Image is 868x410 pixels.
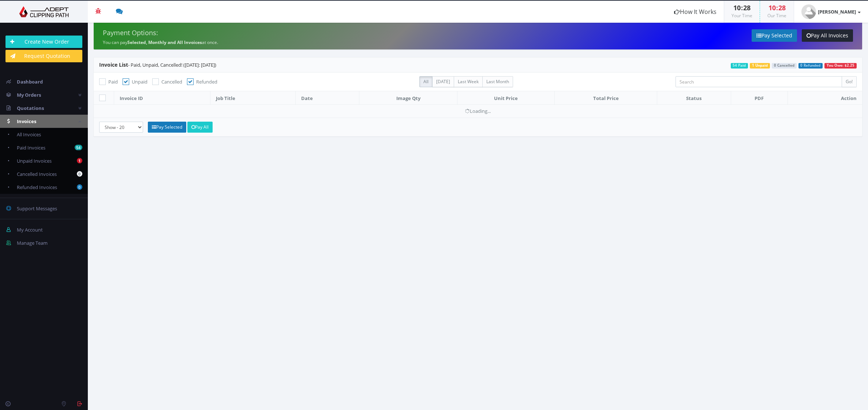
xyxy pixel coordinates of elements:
[295,91,359,105] th: Date
[148,122,186,133] a: Pay Selected
[114,91,210,105] th: Invoice ID
[77,184,82,190] b: 0
[77,171,82,177] b: 0
[5,6,82,17] img: Adept Graphics
[733,3,741,12] span: 10
[17,105,44,111] span: Quotations
[794,1,868,23] a: [PERSON_NAME]
[768,3,776,12] span: 10
[482,76,513,87] label: Last Month
[132,78,147,85] span: Unpaid
[776,3,778,12] span: :
[103,39,218,45] small: You can pay at once.
[17,118,36,125] span: Invoices
[161,78,182,85] span: Cancelled
[17,240,48,246] span: Manage Team
[5,36,82,48] a: Create New Order
[419,76,433,87] label: All
[750,63,770,69] span: 1 Unpaid
[432,76,454,87] label: [DATE]
[824,63,857,69] span: You Owe: $2.25
[667,1,724,23] a: How It Works
[99,62,216,68] span: - Paid, Unpaid, Cancelled! ([DATE]: [DATE])
[17,158,52,164] span: Unpaid Invoices
[798,63,823,69] span: 0 Refunded
[741,3,743,12] span: :
[752,29,797,42] a: Pay Selected
[17,92,41,98] span: My Orders
[787,91,862,105] th: Action
[108,78,118,85] span: Paid
[17,184,57,191] span: Refunded Invoices
[75,145,82,150] b: 54
[77,158,82,163] b: 1
[657,91,731,105] th: Status
[94,105,862,118] td: Loading...
[17,78,43,85] span: Dashboard
[17,171,57,177] span: Cancelled Invoices
[457,91,555,105] th: Unit Price
[732,12,752,19] small: Your Time
[17,205,57,212] span: Support Messages
[801,4,816,19] img: user_default.jpg
[454,76,483,87] label: Last Week
[743,3,751,12] span: 28
[17,131,41,138] span: All Invoices
[842,76,857,87] input: Go!
[359,91,457,105] th: Image Qty
[555,91,657,105] th: Total Price
[731,91,787,105] th: PDF
[210,91,296,105] th: Job Title
[5,50,82,62] a: Request Quotation
[818,8,856,15] strong: [PERSON_NAME]
[767,12,786,19] small: Our Time
[17,144,45,151] span: Paid Invoices
[196,78,217,85] span: Refunded
[778,3,786,12] span: 28
[127,39,202,45] strong: Selected, Monthly and All Invoices
[772,63,797,69] span: 0 Cancelled
[187,122,213,133] a: Pay All
[17,226,43,233] span: My Account
[676,76,842,87] input: Search
[103,29,472,37] h4: Payment Options:
[99,61,128,68] span: Invoice List
[731,63,748,69] span: 54 Paid
[802,29,853,42] a: Pay All Invoices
